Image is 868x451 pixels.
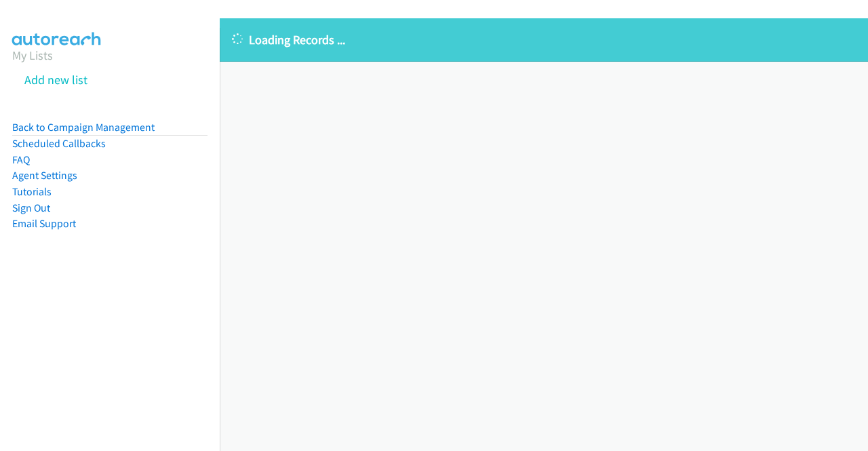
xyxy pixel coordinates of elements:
a: Sign Out [12,201,50,214]
a: Add new list [24,72,87,87]
a: My Lists [12,47,53,63]
p: Loading Records ... [232,31,856,49]
a: Email Support [12,217,76,230]
a: Scheduled Callbacks [12,137,106,150]
a: Tutorials [12,185,52,198]
a: Agent Settings [12,169,77,182]
a: Back to Campaign Management [12,121,155,134]
a: FAQ [12,153,30,166]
